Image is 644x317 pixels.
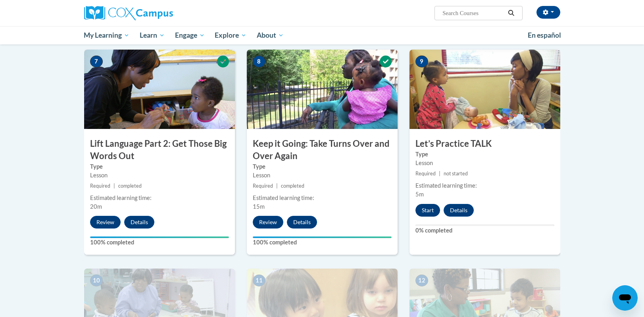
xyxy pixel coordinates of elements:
span: 12 [415,275,428,286]
div: Lesson [90,171,229,180]
span: Learn [140,31,165,40]
img: Course Image [247,50,398,129]
label: Type [90,162,229,171]
img: Course Image [84,50,235,129]
h3: Let’s Practice TALK [409,138,560,150]
input: Search Courses [442,8,505,18]
div: Lesson [253,171,392,180]
span: 5m [415,191,424,198]
span: completed [118,183,142,189]
h3: Keep it Going: Take Turns Over and Over Again [247,138,398,162]
span: Required [253,183,273,189]
div: Your progress [90,236,229,238]
button: Search [505,8,517,18]
span: completed [281,183,304,189]
span: Required [90,183,110,189]
span: About [257,31,284,40]
button: Review [253,216,283,229]
span: | [439,171,440,177]
a: About [252,26,289,44]
label: 100% completed [90,238,229,247]
a: Cox Campus [84,6,235,20]
span: 7 [90,56,103,67]
a: My Learning [79,26,135,44]
span: | [276,183,278,189]
span: 11 [253,275,265,286]
span: not started [444,171,468,177]
button: Details [287,216,317,229]
label: Type [415,150,554,159]
h3: Lift Language Part 2: Get Those Big Words Out [84,138,235,162]
div: Estimated learning time: [415,181,554,190]
span: Engage [175,31,205,40]
div: Lesson [415,159,554,167]
button: Start [415,204,440,217]
span: Explore [215,31,246,40]
button: Details [124,216,154,229]
span: En español [528,31,561,39]
span: 8 [253,56,265,67]
div: Your progress [253,236,392,238]
iframe: Button to launch messaging window [612,285,638,311]
button: Details [444,204,474,217]
a: Explore [210,26,252,44]
label: 0% completed [415,226,554,235]
label: 100% completed [253,238,392,247]
span: 15m [253,203,265,210]
img: Cox Campus [84,6,173,20]
button: Review [90,216,121,229]
a: Learn [135,26,170,44]
img: Course Image [409,50,560,129]
div: Estimated learning time: [253,194,392,202]
a: Engage [170,26,210,44]
span: Required [415,171,436,177]
div: Main menu [72,26,572,44]
label: Type [253,162,392,171]
span: 20m [90,203,102,210]
span: My Learning [84,31,129,40]
span: | [113,183,115,189]
a: En español [523,27,566,44]
span: 10 [90,275,103,286]
div: Estimated learning time: [90,194,229,202]
span: 9 [415,56,428,67]
button: Account Settings [536,6,560,19]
